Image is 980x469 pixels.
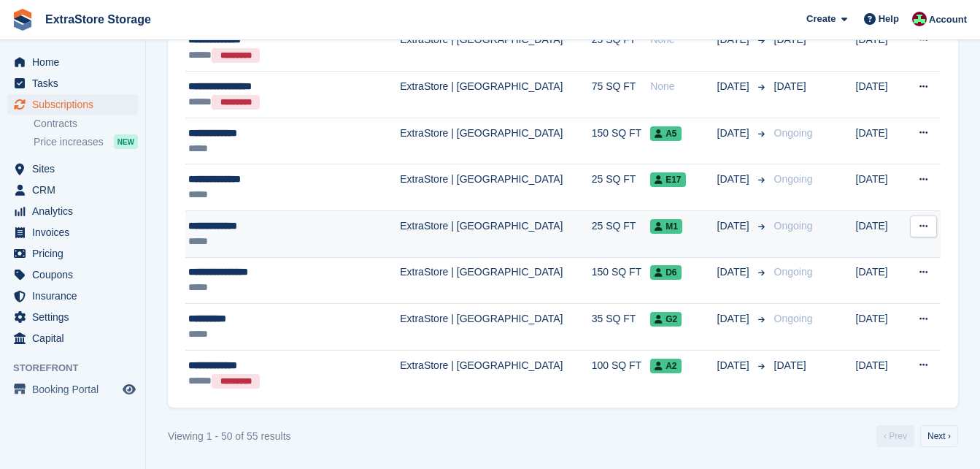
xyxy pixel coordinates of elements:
td: ExtraStore | [GEOGRAPHIC_DATA] [400,211,591,258]
td: [DATE] [856,257,905,304]
a: Contracts [34,117,138,131]
span: Ongoing [774,266,813,278]
img: Chelsea Parker [912,12,927,26]
span: Booking Portal [32,379,120,400]
a: menu [7,180,138,200]
a: Previous [876,425,914,447]
td: 35 SQ FT [592,304,650,351]
span: Ongoing [774,127,813,139]
span: [DATE] [774,80,806,92]
td: [DATE] [856,304,905,351]
span: Ongoing [774,220,813,232]
td: [DATE] [856,164,905,211]
a: Price increases NEW [34,134,138,150]
td: ExtraStore | [GEOGRAPHIC_DATA] [400,164,591,211]
div: None [650,79,717,94]
a: menu [7,328,138,348]
span: Insurance [32,286,120,306]
span: Subscriptions [32,94,120,115]
span: Create [806,12,836,26]
span: CRM [32,180,120,200]
div: NEW [114,134,138,149]
td: [DATE] [856,25,905,72]
span: [DATE] [717,126,752,141]
span: D6 [650,265,681,280]
td: ExtraStore | [GEOGRAPHIC_DATA] [400,304,591,351]
a: menu [7,73,138,94]
span: [DATE] [717,172,752,187]
span: [DATE] [774,359,806,371]
span: Coupons [32,264,120,285]
a: menu [7,94,138,115]
td: [DATE] [856,118,905,164]
span: [DATE] [717,79,752,94]
span: M1 [650,219,682,234]
span: Invoices [32,222,120,243]
td: [DATE] [856,350,905,396]
td: 150 SQ FT [592,257,650,304]
td: ExtraStore | [GEOGRAPHIC_DATA] [400,118,591,164]
a: menu [7,201,138,221]
td: 100 SQ FT [592,350,650,396]
span: Analytics [32,201,120,221]
span: G2 [650,312,682,327]
span: Account [929,12,967,27]
span: Settings [32,307,120,327]
span: [DATE] [717,32,752,47]
a: menu [7,307,138,327]
td: 75 SQ FT [592,72,650,118]
span: Home [32,52,120,72]
span: Storefront [13,361,145,375]
td: ExtraStore | [GEOGRAPHIC_DATA] [400,72,591,118]
span: Sites [32,159,120,179]
span: [DATE] [717,264,752,280]
span: Capital [32,328,120,348]
td: 25 SQ FT [592,164,650,211]
td: ExtraStore | [GEOGRAPHIC_DATA] [400,350,591,396]
a: menu [7,159,138,179]
img: stora-icon-8386f47178a22dfd0bd8f6a31ec36ba5ce8667c1dd55bd0f319d3a0aa187defe.svg [12,9,34,31]
td: [DATE] [856,72,905,118]
a: Preview store [120,381,138,398]
td: ExtraStore | [GEOGRAPHIC_DATA] [400,25,591,72]
span: Tasks [32,73,120,94]
span: Price increases [34,135,104,149]
a: menu [7,286,138,306]
td: [DATE] [856,211,905,258]
span: Pricing [32,243,120,264]
span: Help [879,12,899,26]
span: E17 [650,172,685,187]
a: menu [7,379,138,400]
td: 150 SQ FT [592,118,650,164]
span: A2 [650,359,681,373]
a: menu [7,52,138,72]
td: ExtraStore | [GEOGRAPHIC_DATA] [400,257,591,304]
span: [DATE] [717,218,752,234]
span: [DATE] [774,34,806,45]
div: None [650,32,717,47]
span: Ongoing [774,173,813,185]
span: A5 [650,126,681,141]
td: 25 SQ FT [592,211,650,258]
a: ExtraStore Storage [39,7,157,31]
span: Ongoing [774,313,813,324]
nav: Pages [873,425,961,447]
span: [DATE] [717,311,752,327]
a: Next [920,425,958,447]
a: menu [7,264,138,285]
a: menu [7,222,138,243]
td: 25 SQ FT [592,25,650,72]
span: [DATE] [717,358,752,373]
div: Viewing 1 - 50 of 55 results [168,429,291,444]
a: menu [7,243,138,264]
